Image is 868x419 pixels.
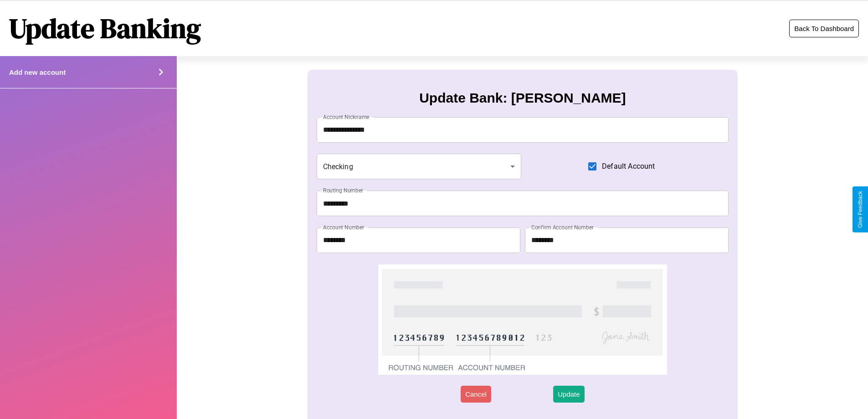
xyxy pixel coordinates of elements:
[323,113,370,121] label: Account Nickname
[419,90,626,106] h3: Update Bank: [PERSON_NAME]
[323,186,363,194] label: Routing Number
[553,386,584,403] button: Update
[378,264,667,375] img: check
[857,191,863,228] div: Give Feedback
[531,223,594,231] label: Confirm Account Number
[9,68,66,76] h4: Add new account
[323,223,364,231] label: Account Number
[461,386,491,403] button: Cancel
[9,10,201,47] h1: Update Banking
[789,20,859,37] button: Back To Dashboard
[602,161,655,172] span: Default Account
[317,154,522,179] div: Checking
